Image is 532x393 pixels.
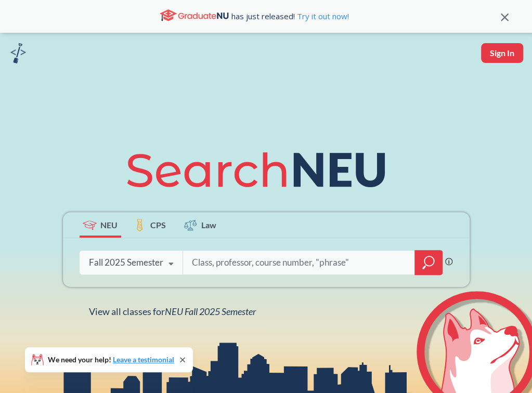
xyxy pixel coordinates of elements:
span: We need your help! [48,356,174,363]
input: Class, professor, course number, "phrase" [191,252,407,273]
span: Law [201,219,216,231]
span: CPS [150,219,166,231]
span: View all classes for [89,306,256,317]
span: NEU Fall 2025 Semester [165,306,256,317]
span: NEU [100,219,118,231]
a: Leave a testimonial [113,355,174,364]
button: Sign In [481,43,523,63]
a: Try it out now! [295,11,349,21]
div: magnifying glass [414,250,443,275]
div: Fall 2025 Semester [89,257,163,268]
img: sandbox logo [10,43,26,63]
svg: magnifying glass [422,255,435,270]
a: sandbox logo [10,43,26,67]
span: has just released! [231,10,349,22]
